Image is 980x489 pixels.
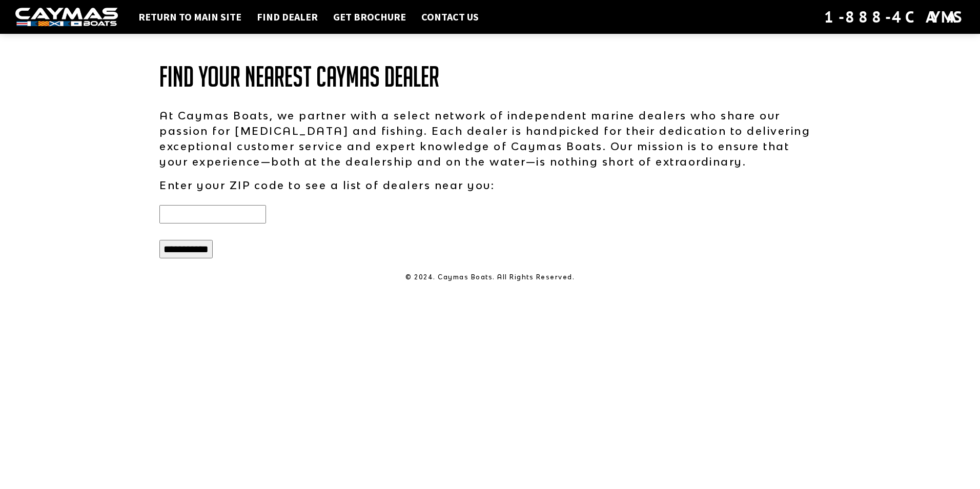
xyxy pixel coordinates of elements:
[15,8,118,27] img: white-logo-c9c8dbefe5ff5ceceb0f0178aa75bf4bb51f6bca0971e226c86eb53dfe498488.png
[328,10,411,24] a: Get Brochure
[824,6,965,28] div: 1-888-4CAYMAS
[159,62,821,92] h1: Find Your Nearest Caymas Dealer
[133,10,247,24] a: Return to main site
[416,10,484,24] a: Contact Us
[159,177,821,193] p: Enter your ZIP code to see a list of dealers near you:
[252,10,323,24] a: Find Dealer
[159,273,821,282] p: © 2024. Caymas Boats. All Rights Reserved.
[159,108,821,169] p: At Caymas Boats, we partner with a select network of independent marine dealers who share our pas...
